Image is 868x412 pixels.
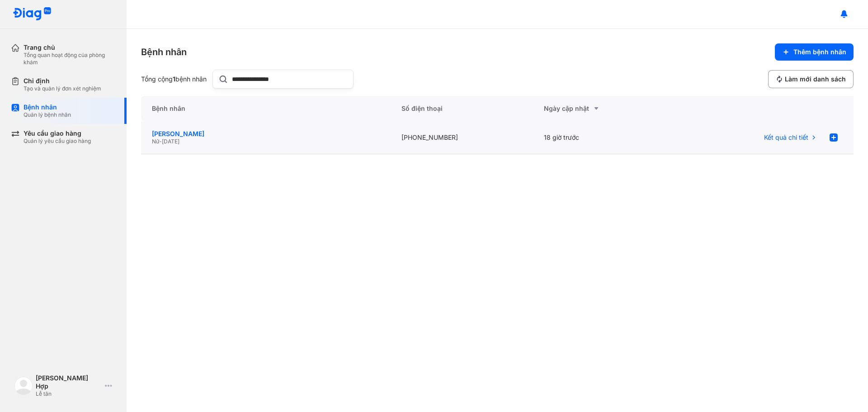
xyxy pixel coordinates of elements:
div: Chỉ định [24,77,101,85]
div: [PHONE_NUMBER] [391,121,533,154]
div: Bệnh nhân [141,46,187,58]
button: Thêm bệnh nhân [775,43,854,61]
div: [PERSON_NAME] [152,130,380,138]
span: [DATE] [162,138,179,145]
span: Kết quả chi tiết [764,133,808,142]
span: - [159,138,162,145]
div: Quản lý yêu cầu giao hàng [24,137,91,145]
div: Tổng cộng bệnh nhân [141,75,209,83]
div: Trang chủ [24,43,116,52]
button: Làm mới danh sách [768,70,854,88]
div: Ngày cập nhật [544,103,665,114]
div: Bệnh nhân [24,103,71,111]
span: Làm mới danh sách [785,75,846,83]
div: 18 giờ trước [533,121,675,154]
div: Tổng quan hoạt động của phòng khám [24,52,116,66]
div: Yêu cầu giao hàng [24,129,91,137]
div: Quản lý bệnh nhân [24,111,71,118]
div: Bệnh nhân [141,96,391,121]
img: logo [13,7,52,21]
span: 1 [173,75,175,83]
img: logo [14,377,33,395]
div: Số điện thoại [391,96,533,121]
div: [PERSON_NAME] Hợp [36,374,101,390]
div: Lễ tân [36,390,101,398]
span: Nữ [152,138,159,145]
span: Thêm bệnh nhân [793,48,846,56]
div: Tạo và quản lý đơn xét nghiệm [24,85,101,92]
